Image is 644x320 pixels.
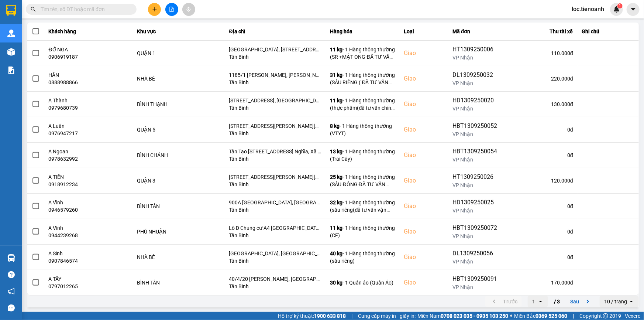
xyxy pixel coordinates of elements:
[7,30,15,37] img: warehouse-icon
[229,199,321,206] div: 900A [GEOGRAPHIC_DATA], [GEOGRAPHIC_DATA], [GEOGRAPHIC_DATA]
[566,4,610,14] span: loc.tienoanh
[137,279,220,286] div: BÌNH TÂN
[452,122,499,130] div: HBT1309250052
[330,225,343,231] span: 11 kg
[229,122,321,130] div: [STREET_ADDRESS][PERSON_NAME][PERSON_NAME]
[603,313,608,319] span: copyright
[229,173,321,181] div: [STREET_ADDRESS][PERSON_NAME][PERSON_NAME]
[452,283,499,291] div: VP Nhận
[508,152,573,159] div: 0 đ
[8,288,15,295] span: notification
[229,97,321,104] div: [STREET_ADDRESS] ,[GEOGRAPHIC_DATA][PERSON_NAME]
[49,232,128,239] div: 0944239268
[452,232,499,240] div: VP Nhận
[452,198,499,207] div: HD1309250025
[452,79,499,87] div: VP Nhận
[229,46,321,53] div: [GEOGRAPHIC_DATA], [STREET_ADDRESS]
[330,199,395,214] div: - 1 Hàng thông thường (sầu riêng(đã tư vấn vận chuyển))
[628,298,628,305] input: Selected 10 / trang.
[452,71,499,79] div: DL1309250032
[330,149,343,154] span: 13 kg
[137,202,220,210] div: BÌNH TÂN
[326,23,400,41] th: Hàng hóa
[49,181,128,188] div: 0918912234
[485,296,522,307] button: previous page. current page 1 / 3
[330,148,395,163] div: - 1 Hàng thông thường (Trái Cây)
[137,126,220,133] div: QUẬN 5
[229,283,321,290] div: Tân Bình
[8,271,15,278] span: question-circle
[229,257,321,265] div: Tân Bình
[229,155,321,163] div: Tân Bình
[49,122,128,130] div: A Luân
[49,148,128,155] div: A Ngoan
[508,279,573,286] div: 170.000 đ
[49,97,128,104] div: A Thành
[137,152,220,159] div: BÌNH CHÁNH
[229,275,321,283] div: 40/4/20 [PERSON_NAME], [GEOGRAPHIC_DATA] , [GEOGRAPHIC_DATA]
[31,7,36,12] span: search
[49,46,128,53] div: ĐỖ NGA
[229,79,321,86] div: Tân Bình
[330,279,395,286] div: - 1 Quần áo (Quần Áo)
[330,251,343,256] span: 40 kg
[452,249,499,258] div: DL1309250056
[330,97,395,112] div: - 1 Hàng thông thường (thực phẩm(đã tư vấn chính sách vận chuyển))
[330,46,395,61] div: - 1 Hàng thông thường (SR +MẬT ONG ĐÃ TƯ VẤN CSVC)
[619,3,621,8] span: 1
[452,207,499,214] div: VP Nhận
[7,67,15,74] img: solution-icon
[404,49,444,58] div: Giao
[229,224,321,232] div: Lô D Chung cư A4 [GEOGRAPHIC_DATA], [GEOGRAPHIC_DATA], [GEOGRAPHIC_DATA], [GEOGRAPHIC_DATA], [GEO...
[229,71,321,79] div: 1185/1 [PERSON_NAME], [PERSON_NAME], Nhà Bè, [PERSON_NAME]
[49,130,128,137] div: 0976947217
[330,280,343,286] span: 30 kg
[41,5,128,13] input: Tìm tên, số ĐT hoặc mã đơn
[330,250,395,265] div: - 1 Hàng thông thường (sầu riêng)
[330,122,395,137] div: - 1 Hàng thông thường (VTYT)
[508,126,573,133] div: 0 đ
[452,96,499,105] div: HD1309250020
[229,232,321,239] div: Tân Bình
[165,3,178,16] button: file-add
[44,23,133,41] th: Khách hàng
[330,173,395,188] div: - 1 Hàng thông thường (SẦU ĐÔNG ĐÃ TƯ VẤN CSVC)
[278,312,346,320] span: Hỗ trợ kỹ thuật:
[617,3,623,8] sup: 1
[229,181,321,188] div: Tân Bình
[535,313,567,319] strong: 0369 525 060
[452,224,499,232] div: HBT1309250072
[441,313,508,319] strong: 0708 023 035 - 0935 103 250
[49,53,128,61] div: 0906919187
[7,48,15,56] img: warehouse-icon
[229,130,321,137] div: Tân Bình
[510,314,512,317] span: ⚪️
[404,253,444,262] div: Giao
[182,3,195,16] button: aim
[508,75,573,82] div: 220.000 đ
[49,199,128,206] div: A Vĩnh
[330,224,395,239] div: - 1 Hàng thông thường (CF)
[404,125,444,134] div: Giao
[508,253,573,261] div: 0 đ
[49,206,128,214] div: 0946579260
[448,23,503,41] th: Mã đơn
[417,312,508,320] span: Miền Nam
[229,250,321,257] div: [GEOGRAPHIC_DATA], [GEOGRAPHIC_DATA], [GEOGRAPHIC_DATA], [GEOGRAPHIC_DATA], [GEOGRAPHIC_DATA]
[49,250,128,257] div: A Sinh
[169,7,174,12] span: file-add
[49,155,128,163] div: 0978632992
[137,253,220,261] div: NHÀ BÈ
[49,104,128,112] div: 0979680739
[186,7,191,12] span: aim
[6,5,16,16] img: logo-vxr
[8,304,15,312] span: message
[452,275,499,283] div: HBT1309250091
[404,176,444,185] div: Giao
[49,71,128,79] div: HÂN
[404,151,444,160] div: Giao
[229,206,321,214] div: Tân Bình
[49,283,128,290] div: 0797012265
[452,173,499,181] div: HT1309250026
[604,298,627,305] div: 10 / trang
